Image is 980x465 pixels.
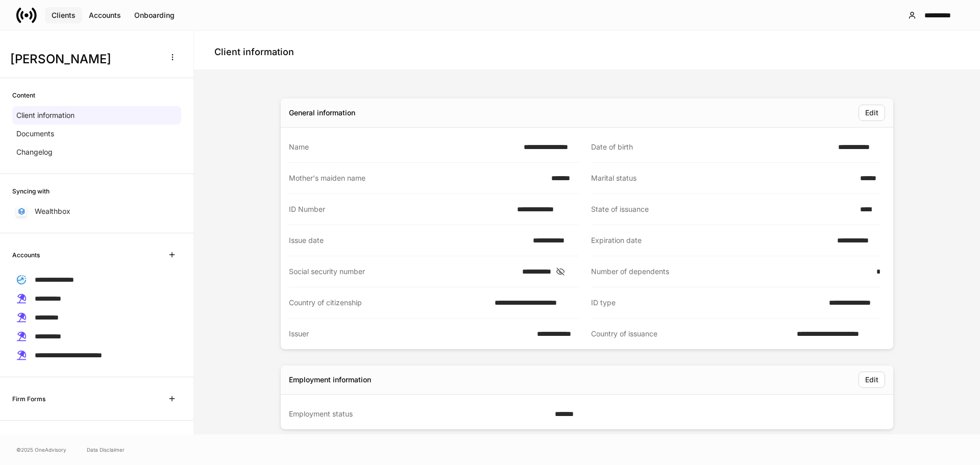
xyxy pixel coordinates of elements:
[52,12,76,19] div: Clients
[865,376,878,383] div: Edit
[289,409,549,419] div: Employment status
[12,106,181,125] a: Client information
[10,51,158,67] h3: [PERSON_NAME]
[12,202,181,221] a: Wealthbox
[12,90,35,100] h6: Content
[45,7,82,23] button: Clients
[82,7,128,23] button: Accounts
[859,372,885,388] button: Edit
[289,173,545,183] div: Mother's maiden name
[289,375,371,385] div: Employment information
[591,142,832,152] div: Date of birth
[289,298,488,308] div: Country of citizenship
[12,143,181,161] a: Changelog
[214,46,294,58] h4: Client information
[289,266,516,277] div: Social security number
[16,129,54,139] p: Documents
[128,7,181,23] button: Onboarding
[289,329,531,339] div: Issuer
[859,105,885,121] button: Edit
[35,206,70,216] p: Wealthbox
[591,204,854,214] div: State of issuance
[591,235,831,246] div: Expiration date
[12,250,40,260] h6: Accounts
[591,298,823,308] div: ID type
[16,446,66,454] span: © 2025 OneAdvisory
[16,110,75,120] p: Client information
[12,186,50,196] h6: Syncing with
[591,173,854,183] div: Marital status
[89,12,121,19] div: Accounts
[591,329,791,339] div: Country of issuance
[289,204,511,214] div: ID Number
[16,147,53,157] p: Changelog
[865,109,878,116] div: Edit
[87,446,125,454] a: Data Disclaimer
[12,125,181,143] a: Documents
[289,108,355,118] div: General information
[12,394,45,404] h6: Firm Forms
[591,266,870,277] div: Number of dependents
[134,12,175,19] div: Onboarding
[289,235,527,246] div: Issue date
[289,142,518,152] div: Name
